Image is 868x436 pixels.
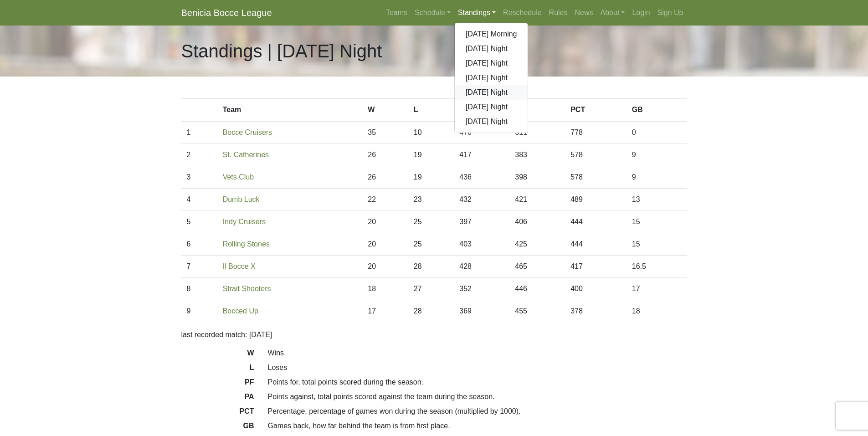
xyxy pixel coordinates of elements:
th: GB [627,99,687,122]
td: 578 [565,144,627,166]
dt: L [175,362,261,377]
td: 15 [627,211,687,233]
td: 3 [181,166,217,189]
td: 436 [454,166,509,189]
dd: Loses [261,362,694,373]
td: 18 [362,278,408,300]
td: 417 [565,256,627,278]
td: 444 [565,211,627,233]
td: 444 [565,233,627,256]
td: 0 [627,121,687,144]
td: 425 [509,233,565,256]
td: 25 [408,233,454,256]
a: Standings [454,4,499,22]
a: [DATE] Morning [455,27,528,41]
a: [DATE] Night [455,100,528,114]
td: 22 [362,189,408,211]
td: 10 [408,121,454,144]
dt: W [175,348,261,362]
a: News [571,4,597,22]
div: Standings [454,23,529,133]
a: Strait Shooters [223,285,271,292]
td: 20 [362,211,408,233]
td: 26 [362,166,408,189]
dt: PCT [175,406,261,421]
dt: PF [175,377,261,391]
dt: GB [175,421,261,435]
td: 446 [509,278,565,300]
dd: Percentage, percentage of games won during the season (multiplied by 1000). [261,406,694,417]
th: L [408,99,454,122]
td: 27 [408,278,454,300]
td: 352 [454,278,509,300]
a: Indy Cruisers [223,218,266,226]
a: [DATE] Night [455,71,528,85]
td: 9 [627,144,687,166]
td: 19 [408,166,454,189]
td: 8 [181,278,217,300]
a: Teams [382,4,411,22]
dd: Games back, how far behind the team is from first place. [261,421,694,431]
th: PA [509,99,565,122]
td: 417 [454,144,509,166]
a: [DATE] Night [455,85,528,100]
td: 489 [565,189,627,211]
td: 476 [454,121,509,144]
td: 19 [408,144,454,166]
td: 35 [362,121,408,144]
td: 7 [181,256,217,278]
td: 455 [509,300,565,323]
td: 397 [454,211,509,233]
a: Login [628,4,653,22]
a: [DATE] Night [455,56,528,71]
dt: PA [175,391,261,406]
a: Sign Up [654,4,687,22]
a: Vets Club [223,173,254,181]
td: 403 [454,233,509,256]
dd: Wins [261,348,694,359]
a: Rules [545,4,571,22]
td: 5 [181,211,217,233]
td: 378 [565,300,627,323]
td: 311 [509,121,565,144]
dd: Points against, total points scored against the team during the season. [261,391,694,402]
td: 9 [181,300,217,323]
a: About [597,4,629,22]
a: [DATE] Night [455,41,528,56]
td: 20 [362,256,408,278]
a: Benicia Bocce League [181,4,272,22]
a: Bocced Up [223,307,258,315]
td: 28 [408,256,454,278]
td: 369 [454,300,509,323]
th: PCT [565,99,627,122]
td: 17 [362,300,408,323]
td: 23 [408,189,454,211]
td: 20 [362,233,408,256]
td: 432 [454,189,509,211]
h1: Standings | [DATE] Night [181,40,382,62]
td: 400 [565,278,627,300]
a: Dumb Luck [223,195,260,203]
a: [DATE] Night [455,114,528,129]
td: 13 [627,189,687,211]
a: St. Catherines [223,151,269,159]
td: 18 [627,300,687,323]
td: 578 [565,166,627,189]
td: 398 [509,166,565,189]
a: Reschedule [499,4,545,22]
td: 778 [565,121,627,144]
a: Il Bocce X [223,262,256,270]
td: 17 [627,278,687,300]
td: 28 [408,300,454,323]
td: 16.5 [627,256,687,278]
dd: Points for, total points scored during the season. [261,377,694,388]
th: Team [217,99,363,122]
td: 428 [454,256,509,278]
a: Rolling Stones [223,240,270,248]
td: 15 [627,233,687,256]
td: 383 [509,144,565,166]
td: 406 [509,211,565,233]
td: 6 [181,233,217,256]
td: 421 [509,189,565,211]
td: 465 [509,256,565,278]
